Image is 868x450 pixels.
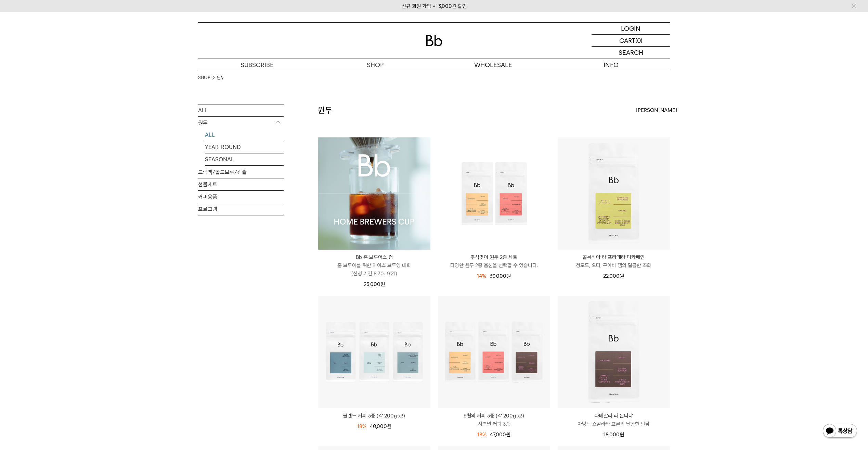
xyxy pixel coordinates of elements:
[318,261,430,278] p: 홈 브루어를 위한 아이스 브루잉 대회 (신청 기간 8.30~9.21)
[558,137,670,250] img: 콜롬비아 라 프라데라 디카페인
[490,273,511,279] span: 30,000
[621,23,640,34] p: LOGIN
[434,59,552,71] p: WHOLESALE
[198,191,284,203] a: 커피용품
[438,296,550,408] img: 9월의 커피 3종 (각 200g x3)
[636,106,677,114] span: [PERSON_NAME]
[205,129,284,141] a: ALL
[620,432,624,438] span: 원
[198,104,284,116] a: ALL
[604,432,624,438] span: 18,000
[619,47,643,59] p: SEARCH
[426,35,442,46] img: 로고
[198,74,210,81] a: SHOP
[490,432,510,438] span: 47,000
[318,296,430,408] img: 블렌드 커피 3종 (각 200g x3)
[603,273,624,279] span: 22,000
[318,253,430,261] p: Bb 홈 브루어스 컵
[558,412,670,420] p: 과테말라 라 몬타냐
[318,104,332,116] h2: 원두
[438,420,550,428] p: 시즈널 커피 3종
[558,261,670,270] p: 청포도, 오디, 구아바 잼의 달콤한 조화
[438,412,550,420] p: 9월의 커피 3종 (각 200g x3)
[438,253,550,270] a: 추석맞이 원두 2종 세트 다양한 원두 2종 옵션을 선택할 수 있습니다.
[198,203,284,215] a: 프로그램
[438,261,550,270] p: 다양한 원두 2종 옵션을 선택할 수 있습니다.
[477,272,486,280] div: 14%
[438,412,550,428] a: 9월의 커피 3종 (각 200g x3) 시즈널 커피 3종
[558,412,670,428] a: 과테말라 라 몬타냐 아망드 쇼콜라와 프룬의 달콤한 만남
[558,253,670,270] a: 콜롬비아 라 프라데라 디카페인 청포도, 오디, 구아바 잼의 달콤한 조화
[592,35,670,47] a: CART (0)
[438,253,550,261] p: 추석맞이 원두 2종 세트
[198,178,284,190] a: 선물세트
[620,273,624,279] span: 원
[357,422,366,430] div: 18%
[217,74,224,81] a: 원두
[318,137,430,250] img: Bb 홈 브루어스 컵
[506,432,510,438] span: 원
[364,281,385,287] span: 25,000
[438,137,550,250] img: 추석맞이 원두 2종 세트
[822,423,858,440] img: 카카오톡 채널 1:1 채팅 버튼
[592,23,670,35] a: LOGIN
[198,166,284,178] a: 드립백/콜드브루/캡슐
[477,430,487,439] div: 18%
[387,423,391,429] span: 원
[619,35,635,46] p: CART
[198,117,284,129] p: 원두
[558,420,670,428] p: 아망드 쇼콜라와 프룬의 달콤한 만남
[370,423,391,429] span: 40,000
[318,412,430,420] a: 블렌드 커피 3종 (각 200g x3)
[506,273,511,279] span: 원
[552,59,670,71] p: INFO
[635,35,643,46] p: (0)
[205,141,284,153] a: YEAR-ROUND
[558,296,670,408] img: 과테말라 라 몬타냐
[558,253,670,261] p: 콜롬비아 라 프라데라 디카페인
[316,59,434,71] a: SHOP
[380,281,385,287] span: 원
[198,59,316,71] a: SUBSCRIBE
[318,253,430,278] a: Bb 홈 브루어스 컵 홈 브루어를 위한 아이스 브루잉 대회(신청 기간 8.30~9.21)
[205,153,284,165] a: SEASONAL
[402,3,467,9] a: 신규 회원 가입 시 3,000원 할인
